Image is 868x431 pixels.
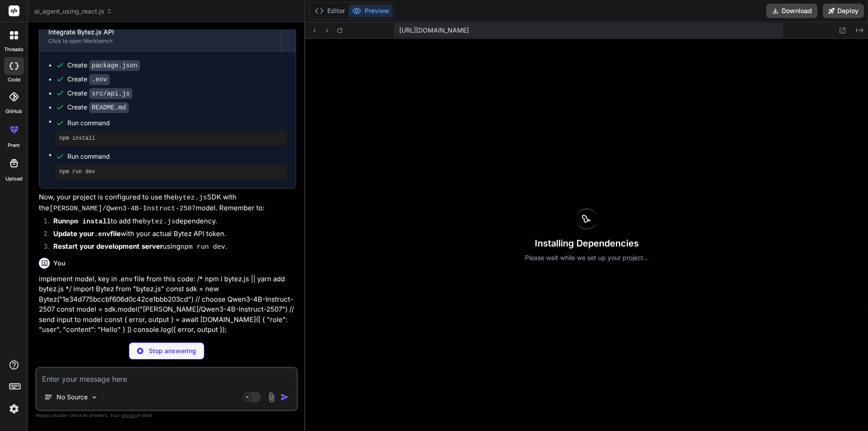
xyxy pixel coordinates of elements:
[53,217,111,225] strong: Run
[180,243,225,251] code: npm run dev
[525,237,649,250] h3: Installing Dependencies
[8,142,20,149] label: prem
[67,103,129,112] div: Create
[34,7,113,16] span: ai_agent_using_react.js
[280,393,289,402] img: icon
[67,75,110,84] div: Create
[90,393,98,401] img: Pick Models
[89,60,140,71] code: package.json
[525,253,649,262] p: Please wait while we set up your project...
[311,5,349,17] button: Editor
[39,274,296,335] p: implement model, key in .env file from this code: /* npm i bytez.js || yarn add bytez.js */ impor...
[175,194,207,202] code: bytez.js
[67,89,132,98] div: Create
[89,74,110,85] code: .env
[5,108,22,115] label: GitHub
[67,152,287,161] span: Run command
[8,76,20,84] label: code
[823,4,864,18] button: Deploy
[4,46,24,53] label: threads
[121,412,137,418] span: privacy
[53,242,163,251] strong: Restart your development server
[46,242,296,254] li: using .
[266,392,277,403] img: attachment
[39,21,281,51] button: Integrate Bytez.js APIClick to open Workbench
[46,229,296,242] li: with your actual Bytez API token.
[53,229,121,238] strong: Update your file
[59,135,283,142] pre: npm install
[66,218,111,226] code: npm install
[89,102,129,113] code: README.md
[46,216,296,229] li: to add the dependency.
[39,192,296,214] p: Now, your project is configured to use the SDK with the model. Remember to:
[6,401,22,417] img: settings
[35,411,298,420] p: Always double-check its answers. Your in Bind
[5,175,23,183] label: Upload
[399,26,469,35] span: [URL][DOMAIN_NAME]
[53,259,66,268] h6: You
[49,205,196,213] code: [PERSON_NAME]/Qwen3-4B-Instruct-2507
[59,168,283,175] pre: npm run dev
[349,5,393,17] button: Preview
[57,393,88,402] p: No Source
[94,231,110,238] code: .env
[48,38,272,45] div: Click to open Workbench
[89,88,132,99] code: src/api.js
[67,61,140,70] div: Create
[149,346,196,355] p: Stop answering
[48,28,272,37] div: Integrate Bytez.js API
[67,118,287,128] span: Run command
[143,218,175,226] code: bytez.js
[766,4,817,18] button: Download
